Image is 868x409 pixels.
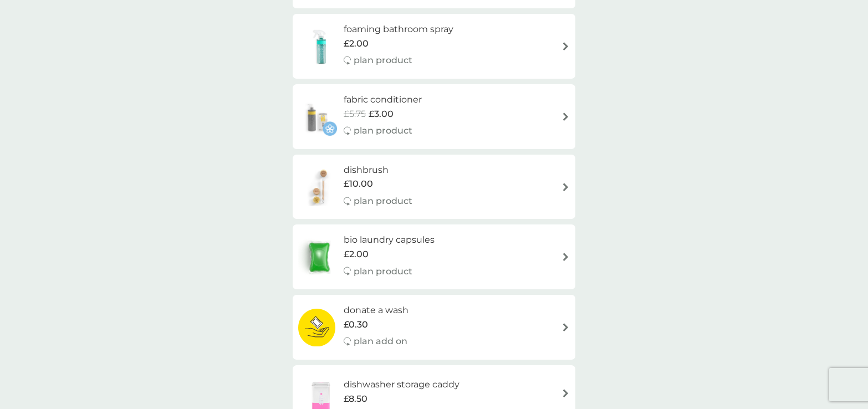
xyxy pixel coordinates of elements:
img: arrow right [561,113,570,121]
img: dishbrush [298,167,344,206]
span: £10.00 [344,177,373,191]
h6: donate a wash [344,303,409,318]
p: plan product [354,264,412,279]
span: £2.00 [344,37,369,51]
h6: foaming bathroom spray [344,22,453,37]
span: £8.50 [344,392,367,406]
h6: dishbrush [344,163,412,177]
h6: fabric conditioner [344,93,422,107]
img: arrow right [561,253,570,261]
img: donate a wash [298,308,335,347]
img: arrow right [561,183,570,191]
h6: bio laundry capsules [344,233,435,247]
h6: dishwasher storage caddy [344,377,459,392]
img: arrow right [561,323,570,331]
p: plan product [354,53,412,68]
span: £2.00 [344,247,369,262]
img: foaming bathroom spray [298,27,344,66]
img: arrow right [561,389,570,397]
p: plan product [354,194,412,208]
span: £0.30 [344,318,368,332]
p: plan add on [354,334,407,349]
img: bio laundry capsules [298,238,340,277]
p: plan product [354,124,412,138]
span: £3.00 [369,107,394,121]
span: £5.75 [344,107,366,121]
img: arrow right [561,42,570,50]
img: fabric conditioner [298,97,337,136]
